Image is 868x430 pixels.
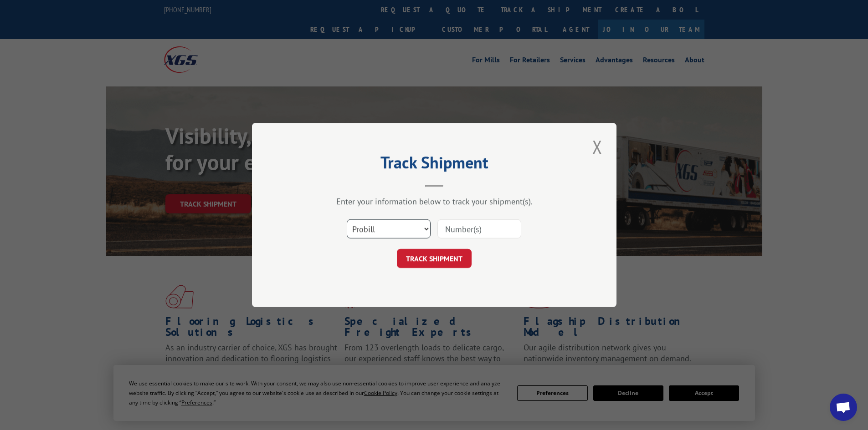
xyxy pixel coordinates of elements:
a: Open chat [830,394,857,421]
div: Enter your information below to track your shipment(s). [298,196,571,207]
h2: Track Shipment [298,156,571,173]
button: TRACK SHIPMENT [397,249,472,268]
button: Close modal [590,134,605,159]
input: Number(s) [437,219,521,238]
